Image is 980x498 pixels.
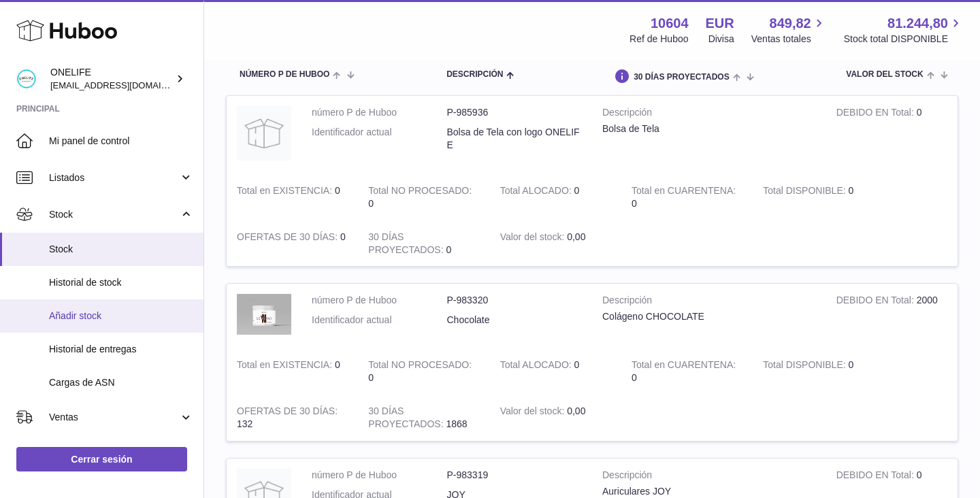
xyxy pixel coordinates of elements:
[50,66,173,92] div: ONELIFE
[632,372,637,383] span: 0
[312,126,447,152] dt: Identificador actual
[634,73,729,82] span: 30 DÍAS PROYECTADOS
[50,80,200,90] span: [EMAIL_ADDRESS][DOMAIN_NAME]
[312,314,447,327] dt: Identificador actual
[602,294,816,310] strong: Descripción
[500,405,568,420] strong: Valor del stock
[16,447,187,471] a: Cerrar sesión
[49,243,193,256] span: Stock
[708,33,734,46] div: Divisa
[651,14,689,33] strong: 10604
[49,171,179,184] span: Listados
[49,376,193,389] span: Cargas de ASN
[632,198,637,209] span: 0
[844,33,964,46] span: Stock total DISPONIBLE
[447,294,583,307] dd: P-983320
[602,469,816,485] strong: Descripción
[49,310,193,322] span: Añadir stock
[49,343,193,356] span: Historial de entregas
[567,405,585,416] span: 0,00
[753,174,884,220] td: 0
[706,14,734,33] strong: EUR
[368,405,446,433] strong: 30 DÍAS PROYECTADOS
[358,220,489,267] td: 0
[237,185,335,199] strong: Total en EXISTENCIA
[16,69,37,89] img: administracion@onelifespain.com
[227,220,358,267] td: 0
[237,405,338,420] strong: OFERTAS DE 30 DÍAS
[836,107,917,121] strong: DEBIDO EN Total
[751,14,827,46] a: 849,82 Ventas totales
[500,185,574,199] strong: Total ALOCADO
[368,231,446,259] strong: 30 DÍAS PROYECTADOS
[237,106,291,161] img: product image
[358,395,489,441] td: 1868
[751,33,827,46] span: Ventas totales
[312,106,447,119] dt: número P de Huboo
[836,295,917,309] strong: DEBIDO EN Total
[49,135,193,148] span: Mi panel de control
[490,348,621,395] td: 0
[770,14,811,33] span: 849,82
[490,174,621,220] td: 0
[447,469,583,482] dd: P-983319
[500,231,568,246] strong: Valor del stock
[826,284,958,348] td: 2000
[368,359,472,373] strong: Total NO PROCESADO
[227,395,358,441] td: 132
[312,469,447,482] dt: número P de Huboo
[447,126,583,152] dd: Bolsa de Tela con logo ONELIFE
[567,231,585,242] span: 0,00
[763,185,848,199] strong: Total DISPONIBLE
[447,314,583,327] dd: Chocolate
[844,14,964,46] a: 81.244,80 Stock total DISPONIBLE
[237,359,335,373] strong: Total en EXISTENCIA
[358,174,489,220] td: 0
[826,96,958,174] td: 0
[602,122,816,135] div: Bolsa de Tela
[846,70,923,79] span: Valor del stock
[240,70,329,79] span: número P de Huboo
[632,359,736,373] strong: Total en CUARENTENA
[227,348,358,395] td: 0
[753,348,884,395] td: 0
[49,208,179,221] span: Stock
[227,174,358,220] td: 0
[836,469,917,484] strong: DEBIDO EN Total
[887,14,948,33] span: 81.244,80
[312,294,447,307] dt: número P de Huboo
[49,276,193,289] span: Historial de stock
[630,33,688,46] div: Ref de Huboo
[763,359,848,373] strong: Total DISPONIBLE
[602,106,816,122] strong: Descripción
[447,106,583,119] dd: P-985936
[500,359,574,373] strong: Total ALOCADO
[237,294,291,335] img: product image
[632,185,736,199] strong: Total en CUARENTENA
[358,348,489,395] td: 0
[602,485,816,498] div: Auriculares JOY
[602,310,816,323] div: Colágeno CHOCOLATE
[368,185,472,199] strong: Total NO PROCESADO
[237,231,340,246] strong: OFERTAS DE 30 DÍAS
[446,70,503,79] span: Descripción
[49,411,179,424] span: Ventas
